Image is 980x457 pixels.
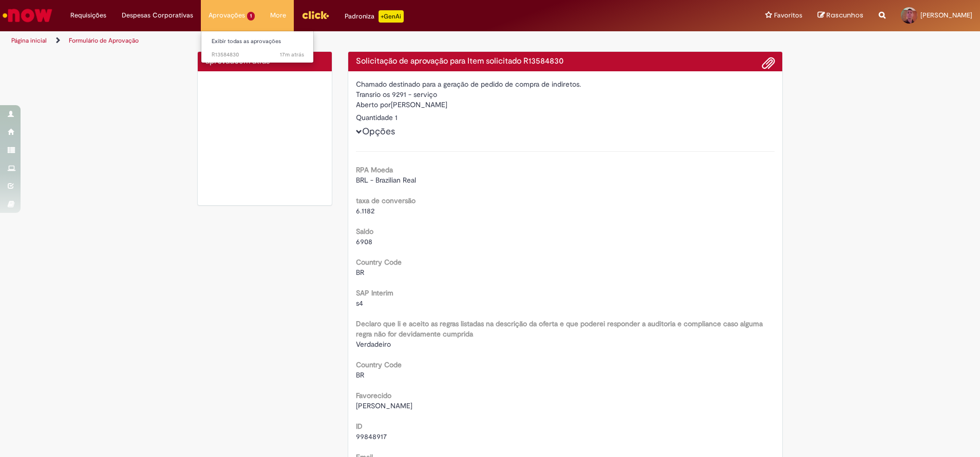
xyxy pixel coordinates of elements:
[356,112,775,123] div: Quantidade 1
[280,51,304,58] span: 17m atrás
[356,206,374,215] span: 6.1182
[356,257,402,267] b: Country Code
[774,10,802,21] span: Favoritos
[920,11,972,19] span: [PERSON_NAME]
[356,391,391,400] b: Favorecido
[356,100,391,110] label: Aberto por
[356,288,393,297] b: SAP Interim
[70,10,106,21] span: Requisições
[356,422,363,431] b: ID
[379,10,404,23] p: +GenAi
[356,79,775,89] div: Chamado destinado para a geração de pedido de compra de indiretos.
[356,57,775,66] h4: Solicitação de aprovação para Item solicitado R13584830
[201,31,314,63] ul: Aprovações
[205,79,324,197] img: sucesso_1.gif
[356,340,391,349] span: Verdadeiro
[212,51,304,59] span: R13584830
[356,319,763,339] b: Declaro que li e aceito as regras listadas na descrição da oferta e que poderei responder a audit...
[247,12,255,21] span: 1
[301,7,329,23] img: click_logo_yellow_360x200.png
[8,31,646,50] ul: Trilhas de página
[201,36,314,47] a: Exibir todas as aprovações
[201,49,314,61] a: Aberto R13584830 :
[356,175,416,185] span: BRL - Brazilian Real
[356,401,412,410] span: [PERSON_NAME]
[356,370,364,380] span: BR
[345,10,404,23] div: Padroniza
[270,10,286,21] span: More
[69,36,139,45] a: Formulário de Aprovação
[826,10,863,20] span: Rascunhos
[209,10,245,21] span: Aprovações
[356,237,372,246] span: 6908
[356,89,775,100] div: Transrio os 9291 - serviço
[280,51,304,58] time: 01/10/2025 10:15:38
[11,36,47,45] a: Página inicial
[122,10,193,21] span: Despesas Corporativas
[356,268,364,277] span: BR
[818,11,863,21] a: Rascunhos
[205,57,324,66] h4: aprovado
[356,165,393,174] b: RPA Moeda
[1,5,54,26] img: ServiceNow
[356,100,775,112] div: [PERSON_NAME]
[356,227,373,236] b: Saldo
[356,196,416,205] b: taxa de conversão
[356,432,387,441] span: 99848917
[356,299,363,308] span: s4
[356,360,402,369] b: Country Code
